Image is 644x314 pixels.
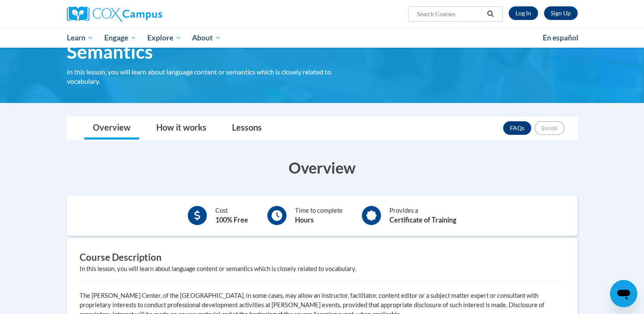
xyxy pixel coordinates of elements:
[223,117,270,140] a: Lessons
[215,216,248,224] b: 100% Free
[509,6,538,20] a: Log In
[61,28,99,48] a: Learn
[416,9,484,19] input: Search Courses
[537,29,584,47] a: En español
[67,67,361,86] div: In this lesson, you will learn about language content or semantics which is closely related to vo...
[484,9,497,19] button: Search
[67,6,162,22] img: Cox Campus
[148,117,215,140] a: How it works
[99,28,142,48] a: Engage
[192,33,221,43] span: About
[535,121,564,135] button: Enroll
[104,33,136,43] span: Engage
[543,33,578,42] span: En español
[54,28,590,48] div: Main menu
[66,33,93,43] span: Learn
[67,40,153,63] span: Semantics
[84,117,139,140] a: Overview
[215,206,248,225] div: Cost
[186,28,226,48] a: About
[544,6,578,20] a: Register
[610,280,637,307] iframe: Button to launch messaging window
[67,157,578,178] h3: Overview
[389,216,456,224] b: Certificate of Training
[295,216,314,224] b: Hours
[142,28,187,48] a: Explore
[67,6,229,22] a: Cox Campus
[503,121,531,135] a: FAQs
[147,33,181,43] span: Explore
[80,251,565,264] h3: Course Description
[295,206,343,225] div: Time to complete
[389,206,456,225] div: Provides a
[80,264,565,274] div: In this lesson, you will learn about language content or semantics which is closely related to vo...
